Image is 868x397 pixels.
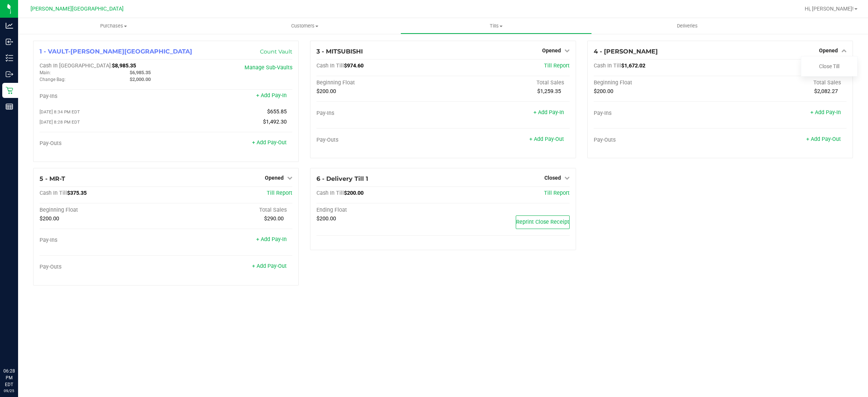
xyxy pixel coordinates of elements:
[265,175,284,181] span: Opened
[594,79,720,86] div: Beginning Float
[67,190,87,196] span: $375.35
[6,22,13,29] inline-svg: Analytics
[316,63,344,69] span: Cash In Till
[256,92,287,99] a: + Add Pay-In
[544,190,570,196] a: Till Report
[40,63,112,69] span: Cash In [GEOGRAPHIC_DATA]:
[252,263,287,269] a: + Add Pay-Out
[40,77,66,82] span: Change Bag:
[40,48,192,55] span: 1 - VAULT-[PERSON_NAME][GEOGRAPHIC_DATA]
[316,48,363,55] span: 3 - MITSUBISHI
[533,109,564,116] a: + Add Pay-In
[806,136,841,142] a: + Add Pay-Out
[130,76,151,82] span: $2,000.00
[544,63,570,69] a: Till Report
[18,23,209,29] span: Purchases
[542,47,561,53] span: Opened
[594,63,621,69] span: Cash In Till
[316,190,344,196] span: Cash In Till
[40,190,67,196] span: Cash In Till
[40,215,59,222] span: $200.00
[130,70,151,75] span: $6,985.35
[40,237,166,244] div: Pay-Ins
[6,54,13,62] inline-svg: Inventory
[316,215,336,222] span: $200.00
[3,388,15,394] p: 09/25
[22,336,31,345] iframe: Resource center unread badge
[209,18,401,34] a: Customers
[40,93,166,100] div: Pay-Ins
[316,88,336,95] span: $200.00
[667,23,708,29] span: Deliveries
[40,175,65,182] span: 5 - MR-T
[40,109,80,115] span: [DATE] 8:34 PM EDT
[6,70,13,78] inline-svg: Outbound
[592,18,783,34] a: Deliveries
[260,48,292,55] a: Count Vault
[245,64,292,71] a: Manage Sub-Vaults
[805,6,854,12] span: Hi, [PERSON_NAME]!
[210,23,400,29] span: Customers
[316,207,443,214] div: Ending Float
[252,139,287,146] a: + Add Pay-Out
[594,48,658,55] span: 4 - [PERSON_NAME]
[400,18,592,34] a: Tills
[544,175,561,181] span: Closed
[529,136,564,142] a: + Add Pay-Out
[40,207,166,214] div: Beginning Float
[316,175,368,182] span: 6 - Delivery Till 1
[263,119,287,125] span: $1,492.30
[166,207,293,214] div: Total Sales
[810,109,841,116] a: + Add Pay-In
[316,110,443,117] div: Pay-Ins
[594,137,720,144] div: Pay-Outs
[112,63,136,69] span: $8,985.35
[316,137,443,144] div: Pay-Outs
[720,79,847,86] div: Total Sales
[819,63,839,69] a: Close Till
[264,215,284,222] span: $290.00
[3,368,15,388] p: 06:28 PM EDT
[31,6,124,12] span: [PERSON_NAME][GEOGRAPHIC_DATA]
[40,119,80,125] span: [DATE] 8:28 PM EDT
[6,38,13,46] inline-svg: Inbound
[40,70,51,75] span: Main:
[267,190,292,196] a: Till Report
[267,108,287,115] span: $655.85
[594,88,613,95] span: $200.00
[6,103,13,110] inline-svg: Reports
[344,190,364,196] span: $200.00
[344,63,364,69] span: $974.60
[401,23,591,29] span: Tills
[316,79,443,86] div: Beginning Float
[516,215,570,229] button: Reprint Close Receipt
[18,18,209,34] a: Purchases
[516,219,569,225] span: Reprint Close Receipt
[814,88,838,95] span: $2,082.27
[8,337,30,359] iframe: Resource center
[40,264,166,270] div: Pay-Outs
[621,63,645,69] span: $1,672.02
[537,88,561,95] span: $1,259.35
[6,87,13,94] inline-svg: Retail
[40,140,166,147] div: Pay-Outs
[594,110,720,117] div: Pay-Ins
[443,79,570,86] div: Total Sales
[256,236,287,243] a: + Add Pay-In
[819,47,838,53] span: Opened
